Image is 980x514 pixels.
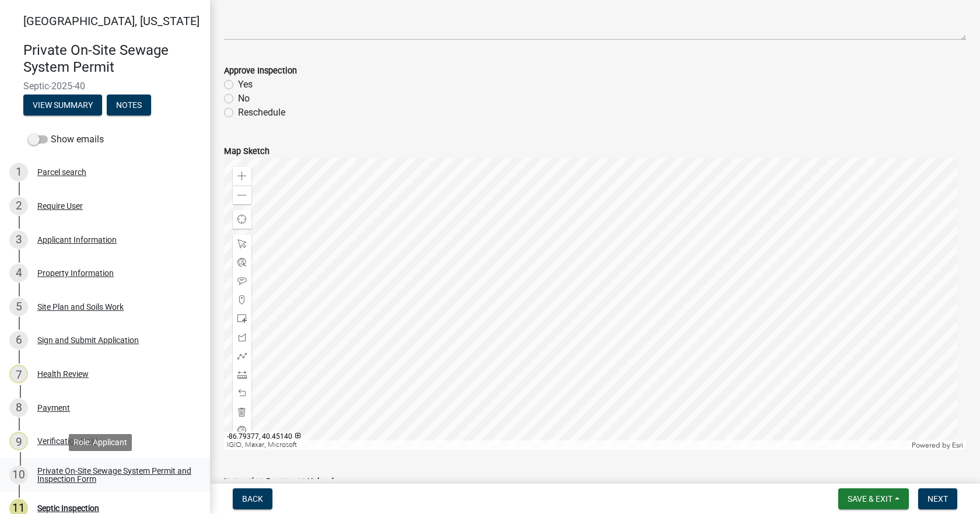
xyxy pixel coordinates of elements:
[238,92,250,106] label: No
[238,78,253,92] label: Yes
[918,488,957,509] button: Next
[848,494,892,503] span: Save & Exit
[9,230,28,249] div: 3
[37,269,114,277] div: Property Information
[107,95,151,116] button: Notes
[37,404,70,412] div: Payment
[69,434,132,451] div: Role: Applicant
[9,466,28,484] div: 10
[23,101,102,110] wm-modal-confirm: Summary
[23,81,187,92] span: Septic-2025-40
[233,488,272,509] button: Back
[238,106,285,120] label: Reschedule
[224,440,909,450] div: IGIO, Maxar, Microsoft
[28,132,104,146] label: Show emails
[952,441,963,449] a: Esri
[9,163,28,181] div: 1
[37,336,139,344] div: Sign and Submit Application
[242,494,263,503] span: Back
[838,488,909,509] button: Save & Exit
[37,467,191,483] div: Private On-Site Sewage System Permit and Inspection Form
[233,210,251,229] div: Find my location
[233,186,251,204] div: Zoom out
[9,365,28,383] div: 7
[9,432,28,450] div: 9
[37,202,83,210] div: Require User
[224,67,297,75] label: Approve Inspection
[37,504,99,512] div: Septic Inspection
[37,236,117,244] div: Applicant Information
[37,370,89,378] div: Health Review
[107,101,151,110] wm-modal-confirm: Notes
[37,303,124,311] div: Site Plan and Soils Work
[233,167,251,186] div: Zoom in
[23,42,201,76] h4: Private On-Site Sewage System Permit
[9,197,28,215] div: 2
[224,148,269,156] label: Map Sketch
[9,264,28,282] div: 4
[23,14,199,28] span: [GEOGRAPHIC_DATA], [US_STATE]
[23,95,102,116] button: View Summary
[37,437,97,445] div: Verification Hold
[9,298,28,316] div: 5
[9,398,28,417] div: 8
[928,494,948,503] span: Next
[37,168,86,176] div: Parcel search
[909,440,966,450] div: Powered by
[224,478,334,486] label: Inspection Document Upload
[9,331,28,349] div: 6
